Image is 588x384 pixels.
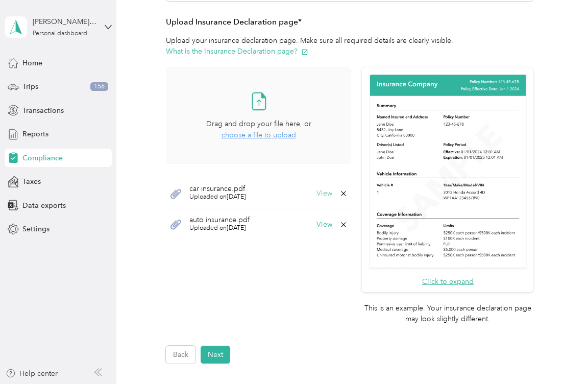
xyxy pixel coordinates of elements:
span: car insurance.pdf [189,185,246,193]
button: Click to expand [422,276,474,287]
span: Data exports [22,200,66,211]
span: Taxes [22,176,41,187]
button: Help center [6,368,58,379]
span: Reports [22,129,48,139]
button: What is the Insurance Declaration page? [166,46,308,57]
span: Compliance [22,153,63,163]
iframe: Everlance-gr Chat Button Frame [531,327,588,384]
span: Uploaded on [DATE] [189,224,250,233]
h3: Upload Insurance Declaration page* [166,16,534,29]
button: View [316,221,332,228]
p: Upload your insurance declaration page. Make sure all required details are clearly visible. [166,35,534,57]
div: [PERSON_NAME] [PERSON_NAME] [33,16,96,27]
span: auto insurance.pdf [189,217,250,224]
span: Drag and drop your file here, or [206,119,311,128]
button: Back [166,346,195,364]
span: choose a file to upload [222,131,296,139]
div: Personal dashboard [33,31,87,37]
p: This is an example. Your insurance declaration page may look slightly different. [362,303,533,324]
span: Uploaded on [DATE] [189,193,246,202]
img: Sample insurance declaration [367,73,528,271]
span: 156 [90,82,108,91]
button: Next [201,346,230,364]
span: Home [22,58,42,68]
span: Transactions [22,105,64,116]
span: Settings [22,224,50,234]
span: Drag and drop your file here, orchoose a file to upload [166,68,351,163]
button: View [316,190,332,197]
span: Trips [22,81,38,92]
